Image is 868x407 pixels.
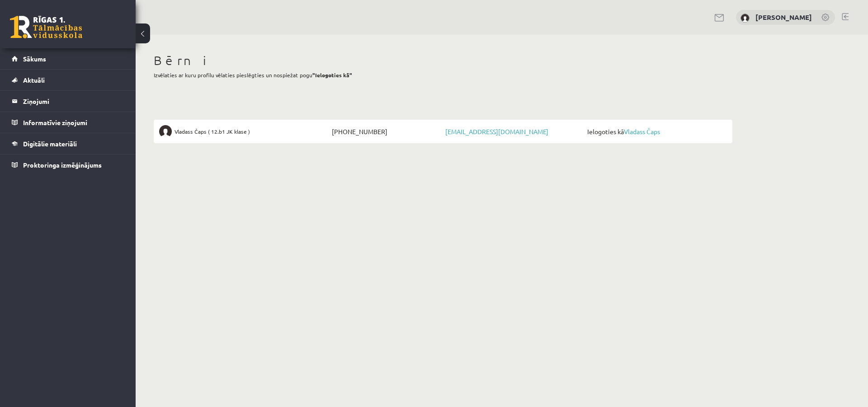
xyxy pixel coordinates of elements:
legend: Ziņojumi [23,91,124,112]
img: Jūlija Čapa [741,14,750,23]
img: Vladass Čaps [159,125,172,138]
a: Digitālie materiāli [12,133,124,154]
p: Izvēlaties ar kuru profilu vēlaties pieslēgties un nospiežat pogu [154,71,732,79]
a: Ziņojumi [12,91,124,112]
span: Sākums [23,55,46,63]
a: Aktuāli [12,70,124,90]
a: Sākums [12,48,124,69]
a: [EMAIL_ADDRESS][DOMAIN_NAME] [445,127,548,136]
legend: Informatīvie ziņojumi [23,112,124,133]
span: Ielogoties kā [585,125,727,138]
span: Aktuāli [23,76,45,84]
a: [PERSON_NAME] [755,13,812,22]
span: Digitālie materiāli [23,140,77,148]
a: Vladass Čaps [624,127,660,136]
span: Vladass Čaps ( 12.b1 JK klase ) [175,125,250,138]
span: Proktoringa izmēģinājums [23,161,102,169]
a: Informatīvie ziņojumi [12,112,124,133]
b: "Ielogoties kā" [312,71,352,79]
span: [PHONE_NUMBER] [330,125,443,138]
h1: Bērni [154,53,732,68]
a: Proktoringa izmēģinājums [12,154,124,175]
a: Rīgas 1. Tālmācības vidusskola [10,16,82,38]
